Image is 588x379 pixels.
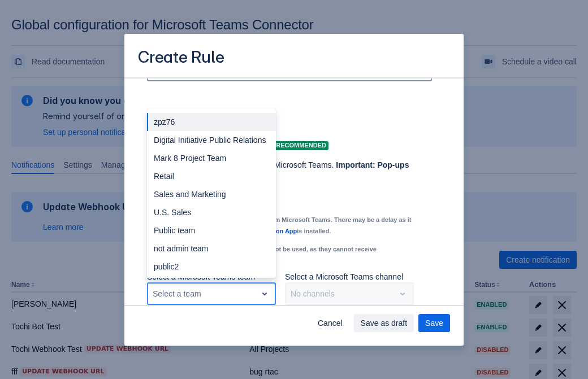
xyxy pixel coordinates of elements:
[124,77,464,306] div: Scrollable content
[147,258,276,276] div: public2
[258,287,271,300] span: open
[147,114,432,132] h3: Destination
[147,167,276,185] div: Retail
[147,185,276,203] div: Sales and Marketing
[147,221,276,239] div: Public team
[274,142,328,149] span: Recommended
[147,159,414,182] p: Use below button to get teams from Microsoft Teams.
[361,314,408,332] span: Save as draft
[147,113,276,131] div: zpz76
[147,149,276,167] div: Mark 8 Project Team
[147,216,411,234] small: Authenticate to get teams and channels from Microsoft Teams. There may be a delay as it verifies ...
[425,314,443,332] span: Save
[147,276,276,294] div: public3
[138,47,224,69] h3: Create Rule
[418,314,450,332] button: Save
[311,314,349,332] button: Cancel
[318,314,343,332] span: Cancel
[285,271,414,282] p: Select a Microsoft Teams channel
[153,288,201,299] div: Select a team
[147,239,276,258] div: not admin team
[147,203,276,221] div: U.S. Sales
[354,314,414,332] button: Save as draft
[147,131,276,149] div: Digital Initiative Public Relations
